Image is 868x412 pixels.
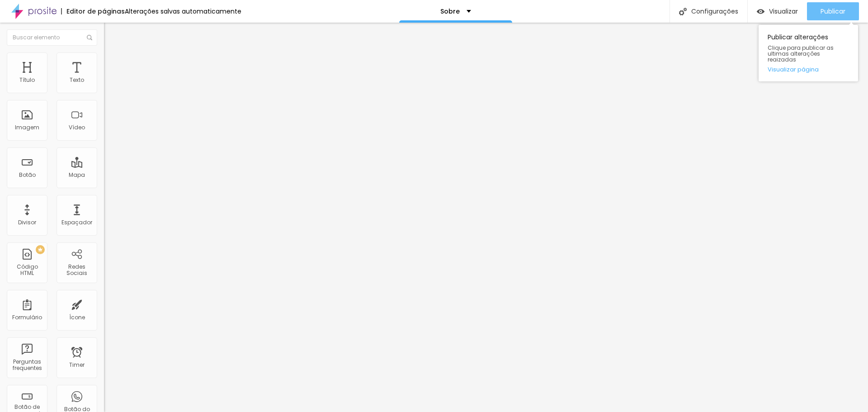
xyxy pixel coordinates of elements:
div: Perguntas frequentes [9,359,45,372]
div: Ícone [69,314,85,321]
div: Texto [70,77,84,83]
div: Formulário [12,314,42,321]
div: Editor de páginas [61,8,125,14]
div: Timer [69,362,85,368]
img: view-1.svg [757,8,764,15]
iframe: Editor [104,23,868,412]
div: Divisor [18,219,36,226]
button: Publicar [807,2,859,20]
img: Icone [679,8,687,15]
div: Botão [19,172,36,178]
div: Vídeo [69,124,85,131]
img: Icone [87,35,92,40]
button: Visualizar [748,2,807,20]
div: Título [19,77,35,83]
div: Código HTML [9,264,45,277]
div: Alterações salvas automaticamente [125,8,241,14]
div: Publicar alterações [759,25,858,81]
div: Imagem [15,124,39,131]
div: Espaçador [61,219,92,226]
span: Publicar [821,8,845,15]
div: Redes Sociais [59,264,94,277]
p: Sobre [440,8,460,14]
span: Visualizar [769,8,798,15]
span: Clique para publicar as ultimas alterações reaizadas [768,45,849,63]
div: Mapa [69,172,85,178]
input: Buscar elemento [7,29,97,46]
a: Visualizar página [768,66,849,72]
